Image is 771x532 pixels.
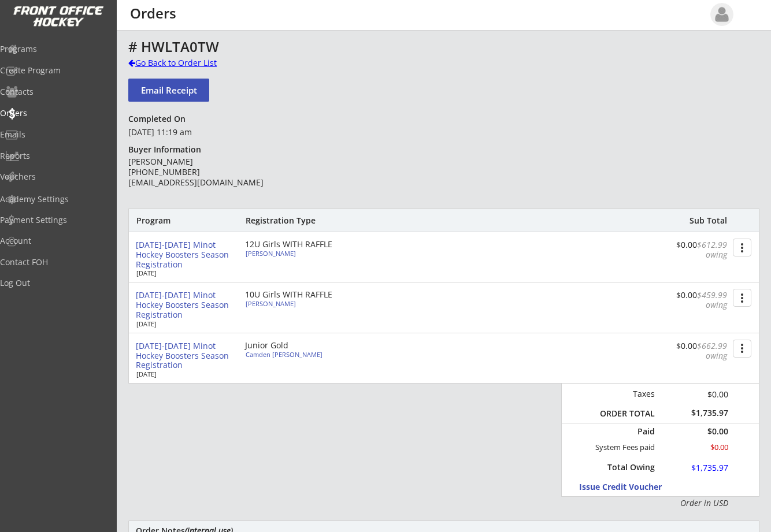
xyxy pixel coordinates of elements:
div: $0.00 [655,240,727,260]
font: $612.99 owing [697,239,729,260]
div: [PERSON_NAME] [246,250,375,256]
font: $459.99 owing [697,289,729,310]
button: Email Receipt [128,79,209,102]
div: Junior Gold [245,341,378,349]
button: more_vert [733,340,751,358]
div: $0.00 [655,291,727,310]
div: [DATE] 11:19 am [128,127,295,138]
div: System Fees paid [585,442,655,452]
button: more_vert [733,289,751,307]
div: Camden [PERSON_NAME] [246,351,375,358]
div: Sub Total [677,215,727,226]
div: [DATE] [136,321,229,327]
div: [PERSON_NAME] [PHONE_NUMBER] [EMAIL_ADDRESS][DOMAIN_NAME] [128,157,295,188]
div: Total Owing [602,462,655,473]
div: [DATE]-[DATE] Minot Hockey Boosters Season Registration [136,240,236,269]
div: # HWLTA0TW [128,40,682,54]
div: ORDER TOTAL [595,408,655,419]
div: Go Back to Order List [128,57,247,69]
div: [DATE] [136,371,229,377]
div: Registration Type [246,215,378,226]
div: Program [136,215,199,226]
div: Paid [602,426,655,437]
div: Buyer Information [128,144,206,155]
div: $0.00 [655,341,727,361]
div: [DATE] [136,270,229,276]
div: $1,735.97 [663,408,728,418]
div: Order in USD [595,497,728,509]
button: more_vert [733,239,751,256]
div: $0.00 [663,442,728,452]
div: Taxes [595,389,655,399]
div: [PERSON_NAME] [246,300,375,307]
div: 12U Girls WITH RAFFLE [245,240,378,248]
div: [DATE]-[DATE] Minot Hockey Boosters Season Registration [136,291,236,319]
div: $0.00 [663,388,728,400]
div: 10U Girls WITH RAFFLE [245,291,378,299]
div: $0.00 [663,427,728,436]
div: [DATE]-[DATE] Minot Hockey Boosters Season Registration [136,341,236,370]
button: Issue Credit Voucher [579,479,686,494]
div: Completed On [128,114,191,124]
font: $662.99 owing [697,340,729,361]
